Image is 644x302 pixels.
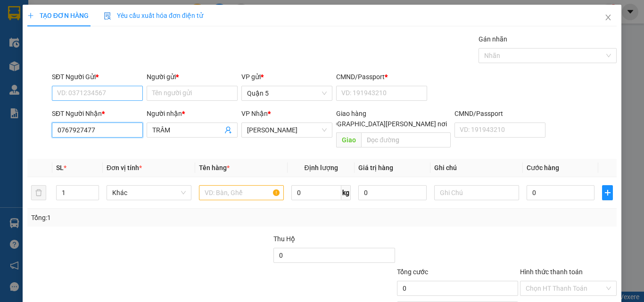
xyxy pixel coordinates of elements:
[247,123,327,137] span: Lê Hồng Phong
[336,72,427,82] div: CMND/Passport
[147,72,238,82] div: Người gửi
[27,12,89,19] span: TẠO ĐƠN HÀNG
[336,132,361,147] span: Giao
[52,108,143,119] div: SĐT Người Nhận
[336,110,366,117] span: Giao hàng
[52,72,143,82] div: SĐT Người Gửi
[602,185,613,200] button: plus
[104,12,111,20] img: icon
[304,164,338,171] span: Định lượng
[56,164,64,171] span: SL
[479,35,507,43] label: Gán nhãn
[27,12,34,19] span: plus
[361,132,451,147] input: Dọc đường
[241,110,268,117] span: VP Nhận
[31,185,46,200] button: delete
[595,5,621,31] button: Close
[358,164,393,171] span: Giá trị hàng
[603,189,612,196] span: plus
[107,164,142,171] span: Đơn vị tính
[527,164,559,171] span: Cước hàng
[247,86,327,100] span: Quận 5
[31,212,249,223] div: Tổng: 1
[147,108,238,119] div: Người nhận
[430,159,523,177] th: Ghi chú
[199,164,230,171] span: Tên hàng
[434,185,519,200] input: Ghi Chú
[273,235,295,243] span: Thu Hộ
[341,185,351,200] span: kg
[318,119,451,129] span: [GEOGRAPHIC_DATA][PERSON_NAME] nơi
[112,186,186,200] span: Khác
[199,185,284,200] input: VD: Bàn, Ghế
[241,72,332,82] div: VP gửi
[224,126,232,134] span: user-add
[104,12,203,19] span: Yêu cầu xuất hóa đơn điện tử
[604,14,612,21] span: close
[397,268,428,276] span: Tổng cước
[358,185,426,200] input: 0
[520,268,583,276] label: Hình thức thanh toán
[454,108,545,119] div: CMND/Passport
